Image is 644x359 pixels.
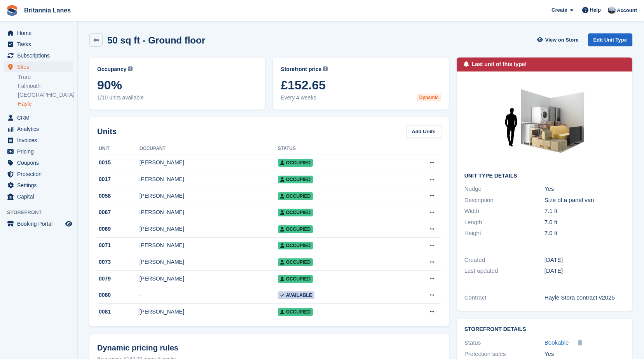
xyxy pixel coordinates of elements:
[17,124,64,134] span: Analytics
[281,65,321,73] span: Storefront price
[140,258,278,266] div: [PERSON_NAME]
[4,61,73,72] a: menu
[536,33,582,46] a: View on Store
[545,339,569,346] span: Bookable
[464,229,545,238] div: Height
[97,208,140,216] div: 0067
[64,219,73,228] a: Preview store
[17,191,64,202] span: Capital
[17,50,64,61] span: Subscriptions
[323,66,328,71] img: icon-info-grey-7440780725fd019a000dd9b08b2336e03edf1995a4989e88bcd33f0948082b44.svg
[4,124,73,134] a: menu
[464,173,625,179] h2: Unit Type details
[6,5,18,16] img: stora-icon-8386f47178a22dfd0bd8f6a31ec36ba5ce8667c1dd55bd0f319d3a0aa187defe.svg
[97,175,140,183] div: 0017
[278,291,314,299] span: Available
[464,326,625,333] h2: Storefront Details
[464,207,545,216] div: Width
[97,94,257,102] span: 1/10 units available
[97,65,126,73] span: Occupancy
[18,91,73,99] a: [GEOGRAPHIC_DATA]
[4,218,73,229] a: menu
[18,100,73,108] a: Hayle
[21,4,74,17] a: Britannia Lanes
[281,78,441,92] span: £152.65
[545,350,625,359] div: Yes
[97,78,257,92] span: 90%
[588,33,632,46] a: Edit Unit Type
[140,241,278,249] div: [PERSON_NAME]
[4,191,73,202] a: menu
[97,258,140,266] div: 0073
[4,169,73,179] a: menu
[545,36,579,44] span: View on Store
[140,225,278,233] div: [PERSON_NAME]
[4,180,73,191] a: menu
[545,196,625,205] div: Size of a panel van
[7,209,77,216] span: Storefront
[17,39,64,50] span: Tasks
[278,159,313,167] span: Occupied
[278,242,313,249] span: Occupied
[464,350,545,359] div: Protection sales
[18,82,73,90] a: Falmouth
[140,175,278,183] div: [PERSON_NAME]
[4,50,73,61] a: menu
[17,146,64,157] span: Pricing
[464,293,545,302] div: Contract
[140,159,278,167] div: [PERSON_NAME]
[545,229,625,238] div: 7.0 ft
[17,157,64,168] span: Coupons
[464,218,545,227] div: Length
[97,291,140,299] div: 0080
[278,176,313,183] span: Occupied
[4,39,73,50] a: menu
[278,225,313,233] span: Occupied
[4,135,73,146] a: menu
[140,208,278,216] div: [PERSON_NAME]
[17,169,64,179] span: Protection
[278,258,313,266] span: Occupied
[97,342,441,354] div: Dynamic pricing rules
[464,196,545,205] div: Description
[97,225,140,233] div: 0069
[278,275,313,283] span: Occupied
[97,308,140,316] div: 0081
[17,112,64,123] span: CRM
[464,256,545,265] div: Created
[545,218,625,227] div: 7.0 ft
[545,267,625,275] div: [DATE]
[140,287,278,304] td: -
[464,267,545,275] div: Last updated
[545,338,569,347] a: Bookable
[617,7,637,14] span: Account
[97,159,140,167] div: 0015
[97,125,117,137] h2: Units
[140,192,278,200] div: [PERSON_NAME]
[17,61,64,72] span: Sites
[4,112,73,123] a: menu
[17,135,64,146] span: Invoices
[107,35,205,45] h2: 50 sq ft - Ground floor
[128,66,133,71] img: icon-info-grey-7440780725fd019a000dd9b08b2336e03edf1995a4989e88bcd33f0948082b44.svg
[278,308,313,316] span: Occupied
[486,79,603,167] img: 50-sqft-unit.jpg
[97,143,140,155] th: Unit
[278,209,313,216] span: Occupied
[278,143,391,155] th: Status
[417,94,441,101] div: Dynamic
[545,256,625,265] div: [DATE]
[590,6,601,14] span: Help
[545,293,625,302] div: Hayle Stora contract v2025
[97,275,140,283] div: 0079
[608,6,616,14] img: John Millership
[17,218,64,229] span: Booking Portal
[4,146,73,157] a: menu
[140,308,278,316] div: [PERSON_NAME]
[406,125,441,138] a: Add Units
[464,185,545,193] div: Nudge
[472,60,527,68] div: Last unit of this type!
[140,275,278,283] div: [PERSON_NAME]
[4,28,73,38] a: menu
[18,73,73,81] a: Truro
